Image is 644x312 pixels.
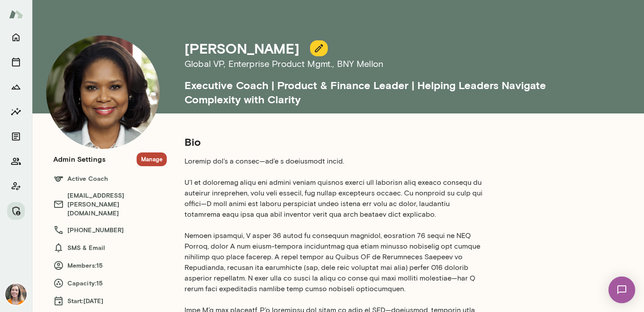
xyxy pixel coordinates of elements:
h6: [PHONE_NUMBER] [53,225,167,235]
img: Mento [9,6,23,23]
img: Cheryl Mills [46,35,160,149]
img: Carrie Kelly [5,284,27,305]
h6: Members: 15 [53,260,167,271]
h5: Bio [185,135,483,149]
button: Home [7,28,25,46]
button: Sessions [7,53,25,71]
h6: SMS & Email [53,242,167,253]
button: Manage [137,152,167,166]
button: Manage [7,202,25,220]
button: Growth Plan [7,78,25,96]
button: Insights [7,103,25,121]
button: Members [7,152,25,170]
h4: [PERSON_NAME] [185,40,299,57]
h6: Capacity: 15 [53,278,167,289]
h6: Start: [DATE] [53,296,167,306]
button: Documents [7,128,25,145]
h5: Executive Coach | Product & Finance Leader | Helping Leaders Navigate Complexity with Clarity [185,71,568,106]
h6: Active Coach [53,173,167,184]
button: Client app [7,177,25,195]
h6: [EMAIL_ADDRESS][PERSON_NAME][DOMAIN_NAME] [53,191,167,218]
h6: Admin Settings [53,154,106,164]
h6: Global VP, Enterprise Product Mgmt. , BNY Mellon [185,57,568,71]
